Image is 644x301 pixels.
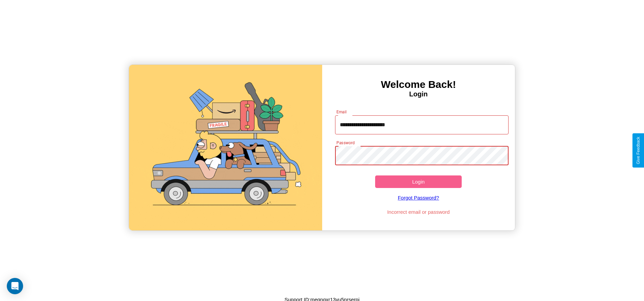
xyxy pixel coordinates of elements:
[336,140,354,146] label: Password
[332,188,505,207] a: Forgot Password?
[375,175,462,188] button: Login
[636,137,641,164] div: Give Feedback
[336,109,347,115] label: Email
[7,278,23,294] div: Open Intercom Messenger
[332,207,505,217] p: Incorrect email or password
[322,90,515,98] h4: Login
[322,79,515,90] h3: Welcome Back!
[129,65,322,230] img: gif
